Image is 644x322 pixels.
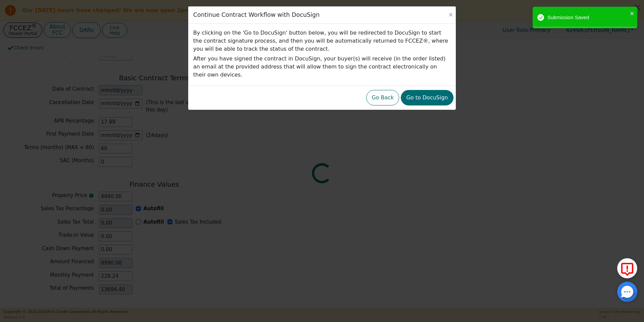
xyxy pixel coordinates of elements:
[366,90,399,105] button: Go Back
[193,11,320,18] h3: Continue Contract Workflow with DocuSign
[447,11,454,18] button: Close
[617,258,637,278] button: Report Error to FCC
[630,9,635,17] button: close
[401,90,453,105] button: Go to DocuSign
[193,55,451,79] p: After you have signed the contract in DocuSign, your buyer(s) will receive (in the order listed) ...
[547,14,628,21] div: Submission Saved
[193,29,451,53] p: By clicking on the 'Go to DocuSign' button below, you will be redirected to DocuSign to start the...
